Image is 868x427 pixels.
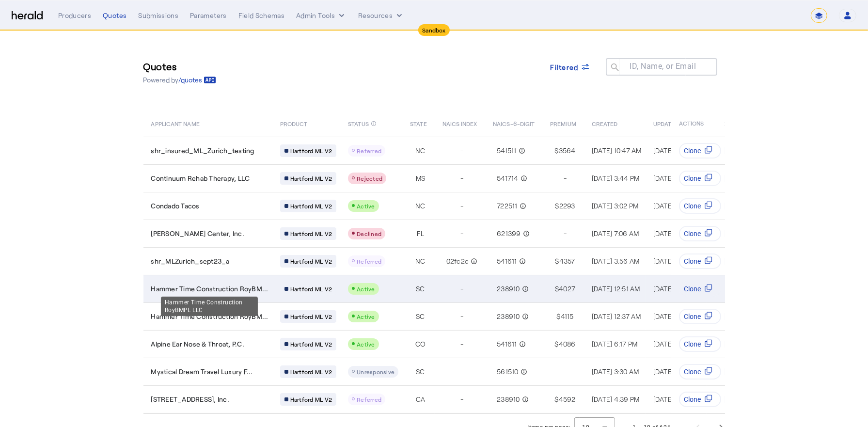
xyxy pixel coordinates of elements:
span: Unresponsive [357,368,395,375]
span: 722511 [497,201,518,211]
span: SC [416,284,425,294]
span: 541511 [497,146,517,156]
span: NC [415,201,426,211]
span: Active [357,313,375,320]
span: Clone [684,284,701,294]
span: [DATE] 3:30 AM [592,367,639,376]
span: $ [554,339,558,349]
span: UPDATED [653,118,679,128]
span: 02fc2c [446,256,469,266]
span: Rejected [357,175,382,182]
span: Condado Tacos [151,201,200,211]
span: $ [555,284,559,294]
span: 4592 [559,395,576,404]
mat-icon: info_outline [517,256,526,266]
span: - [460,174,463,183]
span: [DATE] 3:56 AM [653,257,701,265]
button: Clone [679,143,721,158]
span: Clone [684,312,701,321]
div: Parameters [190,11,227,20]
span: Clone [684,146,701,156]
span: 4357 [559,256,575,266]
div: Hammer Time Construction RoyBMPL LLC [161,297,258,316]
span: Hartford ML V2 [290,230,332,237]
span: SC [416,312,425,321]
span: [DATE] 3:03 PM [653,202,700,210]
span: Hartford ML V2 [290,285,332,293]
span: [DATE] 10:47 AM [653,146,703,155]
span: STATE [410,118,426,128]
span: - [460,146,463,156]
span: Referred [357,258,381,265]
mat-icon: info_outline [520,395,529,404]
span: Continuum Rehab Therapy, LLC [151,174,250,183]
span: [STREET_ADDRESS], Inc. [151,395,230,404]
span: 4027 [559,284,575,294]
span: NC [415,146,426,156]
button: Clone [679,309,721,324]
button: Clone [679,253,721,269]
span: Clone [684,339,701,349]
span: Referred [357,147,381,154]
mat-icon: info_outline [517,339,526,349]
span: [DATE] 7:06 AM [592,229,639,237]
span: [DATE] 3:44 PM [653,174,701,182]
span: [DATE] 4:40 PM [653,395,701,403]
span: Active [357,203,375,209]
p: Powered by [143,75,216,85]
span: - [460,284,463,294]
mat-icon: search [606,62,622,74]
mat-icon: info_outline [469,256,477,266]
span: 541611 [497,339,517,349]
mat-icon: info_outline [520,312,529,321]
span: NC [415,256,426,266]
span: MS [416,174,426,183]
span: - [460,201,463,211]
button: Clone [679,226,721,241]
span: CA [416,395,426,404]
span: - [564,174,567,183]
span: [DATE] 12:51 AM [592,285,640,293]
div: Submissions [138,11,178,20]
span: Clone [684,367,701,377]
span: 238910 [497,284,520,294]
span: Hartford ML V2 [290,257,332,265]
span: Clone [684,395,701,404]
span: [DATE] 10:47 AM [592,146,642,155]
button: Resources dropdown menu [358,11,404,20]
span: - [564,367,567,377]
span: NAICS-6-DIGIT [493,118,535,128]
span: Hartford ML V2 [290,174,332,182]
span: shr_MLZurich_sept23_a [151,256,230,266]
span: 3564 [559,146,576,156]
span: Hartford ML V2 [290,147,332,155]
span: FL [417,229,425,238]
span: Filtered [551,62,579,72]
span: Hartford ML V2 [290,340,332,348]
mat-icon: info_outline [518,201,526,211]
span: Clone [684,256,701,266]
div: Field Schemas [238,11,285,20]
span: PRODUCT [280,118,308,128]
span: Hartford ML V2 [290,202,332,210]
span: [PERSON_NAME] Center, Inc. [151,229,245,238]
span: Alpine Ear Nose & Throat, P.C. [151,339,245,349]
button: Clone [679,364,721,380]
a: /quotes [179,75,216,85]
span: Clone [684,201,701,211]
span: SC [416,367,425,377]
span: $ [556,312,560,321]
span: [DATE] 3:56 AM [592,257,640,265]
span: CREATED [592,118,618,128]
span: [DATE] 12:38 AM [653,312,703,320]
span: 238910 [497,395,520,404]
button: Clone [679,198,721,214]
th: ACTIONS [671,110,725,137]
div: Producers [58,11,91,20]
h3: Quotes [143,60,216,73]
span: Declined [357,230,381,237]
span: $ [554,146,558,156]
span: Active [357,285,375,292]
img: Herald Logo [12,11,43,20]
span: - [460,367,463,377]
